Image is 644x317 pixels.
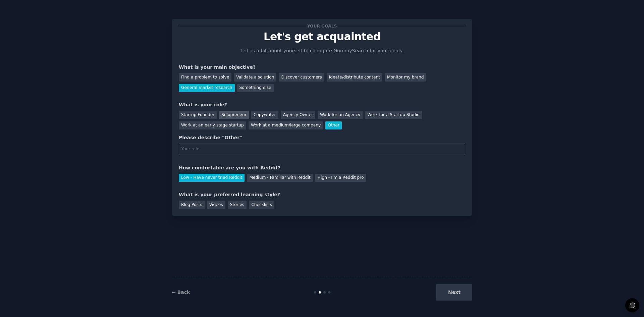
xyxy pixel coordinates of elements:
[172,289,190,295] a: ← Back
[179,64,465,71] div: What is your main objective?
[251,111,278,119] div: Copywriter
[179,144,465,155] input: Your role
[249,121,323,130] div: Work at a medium/large company
[237,47,407,54] p: Tell us a bit about yourself to configure GummySearch for your goals.
[179,73,231,82] div: Find a problem to solve
[385,73,426,82] div: Monitor my brand
[207,201,225,209] div: Videos
[179,201,205,209] div: Blog Posts
[318,111,363,119] div: Work for an Agency
[249,201,274,209] div: Checklists
[365,111,422,119] div: Work for a Startup Studio
[228,201,247,209] div: Stories
[179,174,245,182] div: Low - Have never tried Reddit
[234,73,276,82] div: Validate a solution
[179,191,465,198] div: What is your preferred learning style?
[279,73,324,82] div: Discover customers
[237,84,274,92] div: Something else
[179,134,465,141] div: Please describe "Other"
[306,22,338,30] span: Your goals
[179,84,235,92] div: General market research
[179,121,246,130] div: Work at an early stage startup
[179,31,465,43] p: Let's get acquainted
[179,164,465,171] div: How comfortable are you with Reddit?
[325,121,342,130] div: Other
[219,111,249,119] div: Solopreneur
[247,174,313,182] div: Medium - Familiar with Reddit
[179,111,217,119] div: Startup Founder
[281,111,315,119] div: Agency Owner
[179,101,465,108] div: What is your role?
[327,73,382,82] div: Ideate/distribute content
[315,174,366,182] div: High - I'm a Reddit pro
